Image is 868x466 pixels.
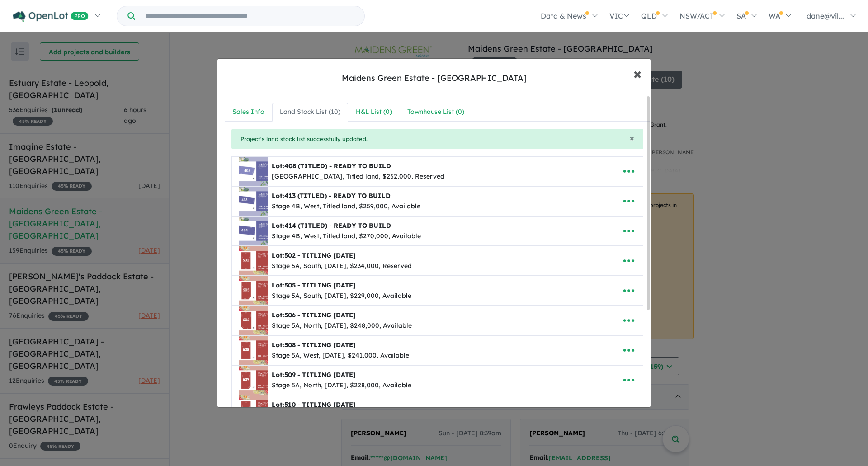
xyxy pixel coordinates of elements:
[284,162,391,170] span: 408 (TITLED) - READY TO BUILD
[280,107,340,118] div: Land Stock List ( 10 )
[272,380,411,391] div: Stage 5A, North, [DATE], $228,000, Available
[239,276,268,305] img: Maidens%20Green%20Estate%20-%20Moama%20-%20Lot%20505%20-%20TITLING%20JANUARY%202026___1754964444.jpg
[239,395,268,424] img: Maidens%20Green%20Estate%20-%20Moama%20-%20Lot%20510%20-%20TITLING%20JANUARY%202026___1759464652.png
[13,11,89,22] img: Openlot PRO Logo White
[284,192,391,200] span: 413 (TITLED) - READY TO BUILD
[272,311,356,319] b: Lot:
[633,64,642,83] span: ×
[630,134,634,142] button: Close
[284,251,356,259] span: 502 - TITLING [DATE]
[272,231,421,242] div: Stage 4B, West, Titled land, $270,000, Available
[630,133,634,143] span: ×
[807,11,844,20] span: dane@vil...
[272,371,356,379] b: Lot:
[272,320,412,331] div: Stage 5A, North, [DATE], $248,000, Available
[272,281,356,289] b: Lot:
[284,311,356,319] span: 506 - TITLING [DATE]
[272,162,391,170] b: Lot:
[272,400,356,409] b: Lot:
[284,400,356,409] span: 510 - TITLING [DATE]
[284,221,391,230] span: 414 (TITLED) - READY TO BUILD
[407,107,464,118] div: Townhouse List ( 0 )
[272,201,420,212] div: Stage 4B, West, Titled land, $259,000, Available
[232,107,264,118] div: Sales Info
[239,366,268,395] img: Maidens%20Green%20Estate%20-%20Moama%20-%20Lot%20509%20-%20TITLING%20JANUARY%202026___1759464593.png
[239,217,268,245] img: Maidens%20Green%20Estate%20-%20Moama%20-%20Lot%20414%20-TITLED-%20-%20READY%20TO%20BUILD___174105...
[239,187,268,216] img: Maidens%20Green%20Estate%20-%20Moama%20-%20Lot%20413%20-TITLED-%20-%20READY%20TO%20BUILD___174105...
[272,221,391,230] b: Lot:
[272,251,356,259] b: Lot:
[239,157,268,186] img: Maidens%20Green%20Estate%20-%20Moama%20-%20Lot%20408%20-TITLED-%20-%20READY%20TO%20BUILD___174105...
[284,341,356,349] span: 508 - TITLING [DATE]
[342,72,527,84] div: Maidens Green Estate - [GEOGRAPHIC_DATA]
[272,341,356,349] b: Lot:
[239,336,268,365] img: Maidens%20Green%20Estate%20-%20Moama%20-%20Lot%20508%20-%20TITLING%20JANUARY%202026___1759464512.png
[272,192,391,200] b: Lot:
[272,291,411,301] div: Stage 5A, South, [DATE], $229,000, Available
[239,306,268,335] img: Maidens%20Green%20Estate%20-%20Moama%20-%20Lot%20506%20-%20TITLING%20JANUARY%202026___1754964461.jpg
[284,371,356,379] span: 509 - TITLING [DATE]
[284,281,356,289] span: 505 - TITLING [DATE]
[272,261,412,272] div: Stage 5A, South, [DATE], $234,000, Reserved
[239,246,268,275] img: Maidens%20Green%20Estate%20-%20Moama%20-%20Lot%20502%20-%20TITLING%20JANUARY%202026___1754964347.jpg
[272,171,444,182] div: [GEOGRAPHIC_DATA], Titled land, $252,000, Reserved
[356,107,392,118] div: H&L List ( 0 )
[137,6,363,26] input: Try estate name, suburb, builder or developer
[272,350,409,361] div: Stage 5A, West, [DATE], $241,000, Available
[231,129,643,150] div: Project's land stock list successfully updated.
